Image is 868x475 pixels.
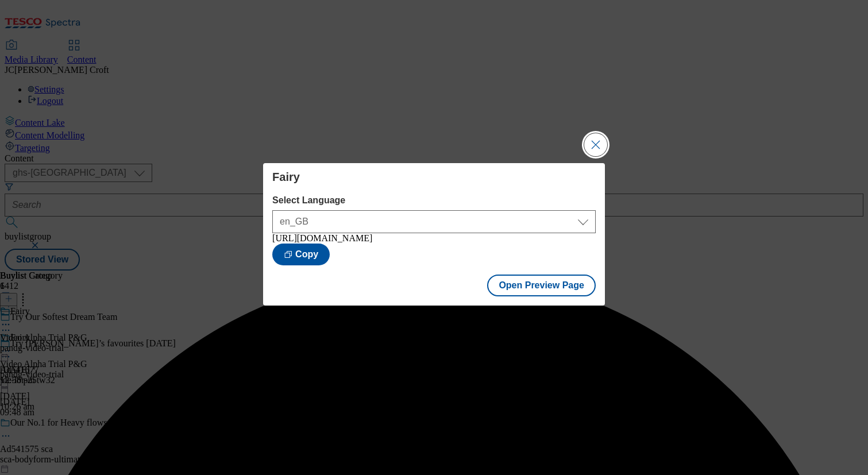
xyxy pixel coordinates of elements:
[584,133,607,156] button: Close Modal
[272,195,596,206] label: Select Language
[272,244,330,265] button: Copy
[263,163,605,306] div: Modal
[272,233,596,244] div: [URL][DOMAIN_NAME]
[272,170,596,184] h4: Fairy
[487,275,596,296] button: Open Preview Page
